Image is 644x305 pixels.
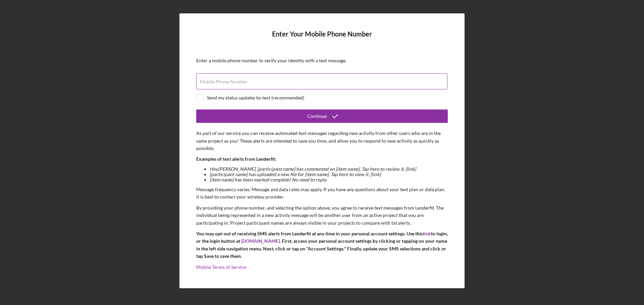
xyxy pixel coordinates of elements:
a: Mobile Terms of Service [196,264,246,270]
button: Continue [196,109,448,123]
div: Enter a mobile phone number to verify your identity with a text message. [196,58,448,63]
label: Mobile Phone Number [200,79,248,84]
p: As part of our service you can receive automated text messages regarding new activity from other ... [196,130,448,152]
a: link [423,231,431,236]
a: [DOMAIN_NAME] [241,238,280,244]
div: Continue [307,109,327,123]
p: By providing your phone number, and selecting the option above, you agree to receive text message... [196,204,448,227]
p: You may opt-out of receiving SMS alerts from Lenderfit at any time in your personal account setti... [196,230,448,260]
p: Message frequency varies. Message and data rates may apply. If you have any questions about your ... [196,186,448,201]
li: Hey [PERSON_NAME] , [participant name] has commented on [item name]. Tap here to review it. [link] [210,166,448,172]
li: [item name] has been marked complete! No need to reply. [210,177,448,182]
div: Send my status updates by text (recommended) [207,95,304,100]
p: Examples of text alerts from Lenderfit: [196,155,448,163]
li: [participant name] has uploaded a new file for [item name]. Tap here to view it. [link] [210,172,448,177]
h4: Enter Your Mobile Phone Number [196,30,448,48]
